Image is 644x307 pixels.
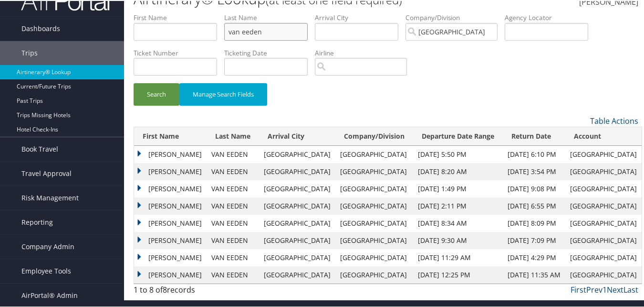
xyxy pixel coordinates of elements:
td: VAN EEDEN [207,214,259,231]
a: First [571,284,586,294]
span: Company Admin [21,234,74,258]
span: Employee Tools [21,258,71,282]
td: [DATE] 5:50 PM [413,145,503,162]
label: First Name [134,12,224,22]
td: [DATE] 11:29 AM [413,248,503,265]
span: Dashboards [21,16,60,40]
td: VAN EEDEN [207,179,259,197]
label: Airline [315,47,414,57]
td: [DATE] 2:11 PM [413,197,503,214]
td: VAN EEDEN [207,145,259,162]
td: [DATE] 12:25 PM [413,265,503,283]
td: [GEOGRAPHIC_DATA] [335,231,413,248]
td: [PERSON_NAME] [134,214,207,231]
td: [GEOGRAPHIC_DATA] [335,248,413,265]
td: [GEOGRAPHIC_DATA] [259,231,335,248]
td: [DATE] 7:09 PM [503,231,565,248]
td: [GEOGRAPHIC_DATA] [565,214,642,231]
td: [GEOGRAPHIC_DATA] [335,214,413,231]
label: Agency Locator [505,12,595,22]
a: 1 [602,284,607,294]
td: VAN EEDEN [207,248,259,265]
td: [DATE] 9:08 PM [503,179,565,197]
td: [DATE] 8:20 AM [413,162,503,179]
td: [GEOGRAPHIC_DATA] [335,265,413,283]
td: [GEOGRAPHIC_DATA] [259,248,335,265]
td: [GEOGRAPHIC_DATA] [335,197,413,214]
td: VAN EEDEN [207,197,259,214]
td: [GEOGRAPHIC_DATA] [259,214,335,231]
td: [GEOGRAPHIC_DATA] [565,231,642,248]
td: [GEOGRAPHIC_DATA] [259,145,335,162]
td: [GEOGRAPHIC_DATA] [335,145,413,162]
td: [GEOGRAPHIC_DATA] [565,162,642,179]
a: Prev [586,284,602,294]
button: Search [134,82,179,105]
td: [PERSON_NAME] [134,231,207,248]
span: Risk Management [21,185,79,209]
th: Arrival City: activate to sort column ascending [259,126,335,145]
span: 8 [163,284,167,294]
td: [GEOGRAPHIC_DATA] [565,248,642,265]
td: [DATE] 8:09 PM [503,214,565,231]
td: [DATE] 3:54 PM [503,162,565,179]
td: [GEOGRAPHIC_DATA] [259,179,335,197]
th: First Name: activate to sort column ascending [134,126,207,145]
th: Account: activate to sort column ascending [565,126,642,145]
td: [DATE] 6:55 PM [503,197,565,214]
span: Travel Approval [21,161,72,185]
td: [GEOGRAPHIC_DATA] [259,162,335,179]
span: AirPortal® Admin [21,283,78,307]
td: [PERSON_NAME] [134,248,207,265]
th: Last Name: activate to sort column ascending [207,126,259,145]
td: [GEOGRAPHIC_DATA] [565,145,642,162]
td: [DATE] 11:35 AM [503,265,565,283]
td: [PERSON_NAME] [134,265,207,283]
label: Last Name [224,12,315,22]
label: Ticket Number [134,47,224,57]
td: [DATE] 8:34 AM [413,214,503,231]
button: Manage Search Fields [179,82,267,105]
td: [GEOGRAPHIC_DATA] [335,162,413,179]
td: [GEOGRAPHIC_DATA] [565,197,642,214]
a: Next [607,284,623,294]
th: Company/Division [335,126,413,145]
span: Reporting [21,209,53,233]
td: VAN EEDEN [207,231,259,248]
th: Departure Date Range: activate to sort column ascending [413,126,503,145]
th: Return Date: activate to sort column ascending [503,126,565,145]
td: VAN EEDEN [207,162,259,179]
label: Ticketing Date [224,47,315,57]
td: [DATE] 9:30 AM [413,231,503,248]
label: Arrival City [315,12,405,22]
div: 1 to 8 of records [134,283,249,299]
td: [GEOGRAPHIC_DATA] [335,179,413,197]
a: Table Actions [590,115,638,125]
label: Company/Division [405,12,505,22]
td: [PERSON_NAME] [134,197,207,214]
a: Last [623,284,638,294]
span: Book Travel [21,136,58,160]
td: [DATE] 4:29 PM [503,248,565,265]
td: [DATE] 6:10 PM [503,145,565,162]
td: [PERSON_NAME] [134,162,207,179]
td: [GEOGRAPHIC_DATA] [565,265,642,283]
td: [GEOGRAPHIC_DATA] [565,179,642,197]
td: [GEOGRAPHIC_DATA] [259,197,335,214]
td: [DATE] 1:49 PM [413,179,503,197]
td: [GEOGRAPHIC_DATA] [259,265,335,283]
td: VAN EEDEN [207,265,259,283]
td: [PERSON_NAME] [134,145,207,162]
span: Trips [21,40,38,64]
td: [PERSON_NAME] [134,179,207,197]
